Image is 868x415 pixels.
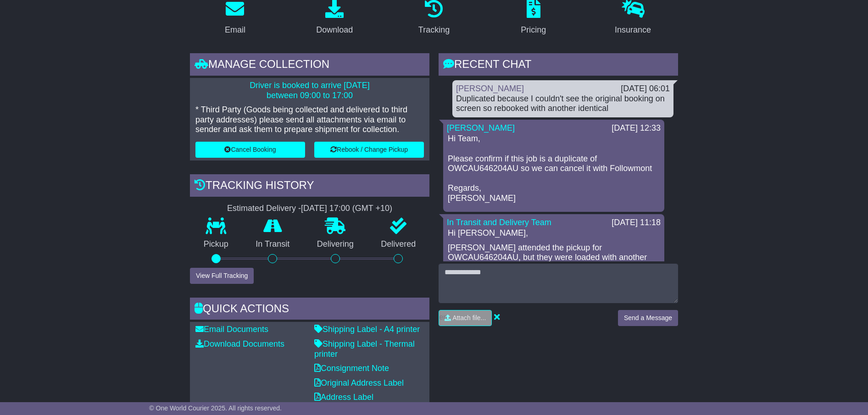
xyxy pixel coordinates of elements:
p: [PERSON_NAME] attended the pickup for OWCAU646204AU, but they were loaded with another consignmen... [448,243,660,303]
div: Insurance [615,24,651,36]
div: Estimated Delivery - [190,204,429,214]
a: Address Label [314,393,373,402]
div: Duplicated because I couldn't see the original booking on screen so rebooked with another identical [456,94,670,114]
button: Send a Message [618,310,678,326]
p: * Third Party (Goods being collected and delivered to third party addresses) please send all atta... [195,105,424,135]
a: [PERSON_NAME] [447,123,515,133]
p: In Transit [242,239,304,249]
p: Driver is booked to arrive [DATE] between 09:00 to 17:00 [195,81,424,100]
p: Pickup [190,239,242,249]
div: Email [225,24,245,36]
div: [DATE] 06:01 [621,84,670,94]
button: View Full Tracking [190,268,254,284]
p: Hi Team, Please confirm if this job is a duplicate of OWCAU646204AU so we can cancel it with Foll... [448,134,660,203]
span: © One World Courier 2025. All rights reserved. [149,404,282,412]
a: [PERSON_NAME] [456,84,524,93]
a: Consignment Note [314,364,389,373]
a: Download Documents [195,339,284,349]
p: Hi [PERSON_NAME], [448,228,660,238]
div: [DATE] 11:18 [612,218,661,228]
div: RECENT CHAT [439,53,678,78]
p: Delivered [367,239,430,249]
p: Delivering [303,239,367,249]
div: Download [316,24,353,36]
div: Tracking [418,24,450,36]
div: Quick Actions [190,298,429,322]
div: [DATE] 17:00 (GMT +10) [301,204,392,214]
button: Cancel Booking [195,142,305,158]
a: In Transit and Delivery Team [447,218,551,227]
div: [DATE] 12:33 [612,123,661,133]
a: Email Documents [195,325,268,334]
div: Manage collection [190,53,429,78]
a: Shipping Label - Thermal printer [314,339,415,359]
a: Shipping Label - A4 printer [314,325,420,334]
a: Original Address Label [314,378,404,387]
div: Pricing [521,24,546,36]
div: Tracking history [190,174,429,199]
button: Rebook / Change Pickup [314,142,424,158]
